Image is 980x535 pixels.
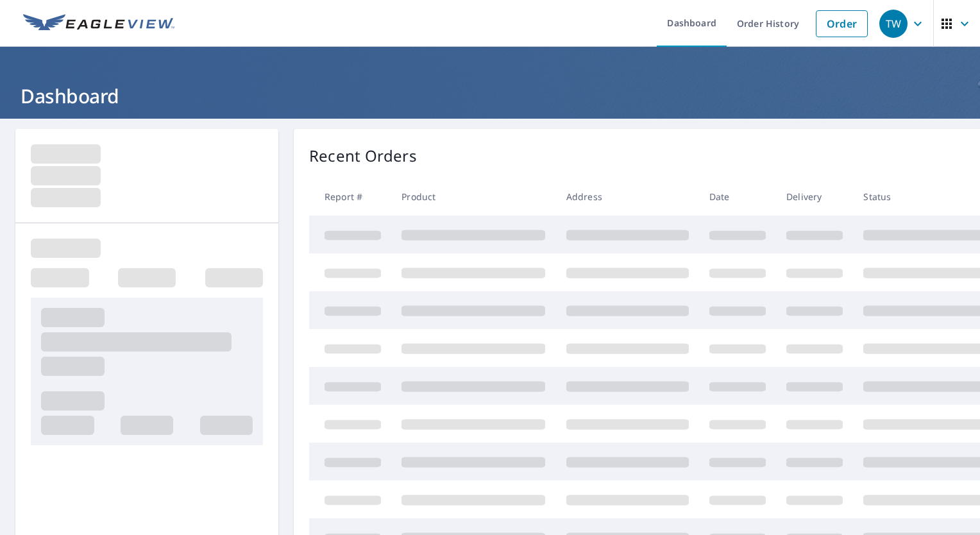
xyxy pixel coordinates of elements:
a: Order [816,10,868,37]
th: Delivery [776,178,853,216]
th: Product [391,178,555,216]
div: TW [879,10,908,38]
th: Report # [309,178,391,216]
th: Address [556,178,699,216]
img: EV Logo [23,14,174,33]
th: Date [699,178,776,216]
p: Recent Orders [309,144,417,167]
h1: Dashboard [15,83,965,109]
